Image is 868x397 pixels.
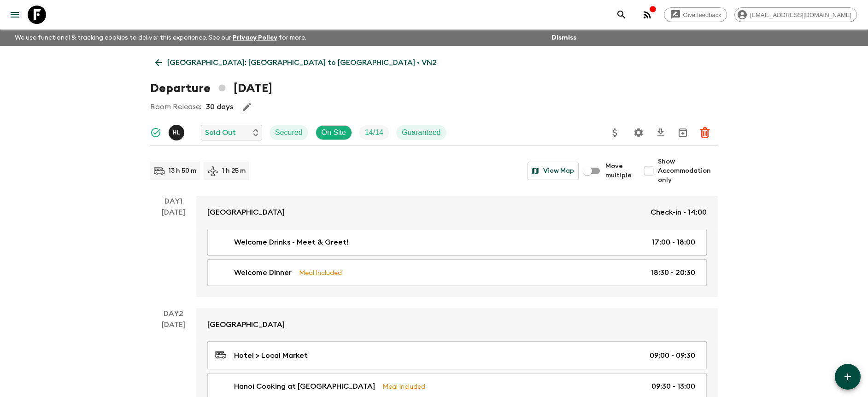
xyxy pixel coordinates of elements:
[169,128,186,135] span: Hoang Le Ngoc
[528,162,579,180] button: View Map
[678,12,727,18] span: Give feedback
[167,57,437,68] p: [GEOGRAPHIC_DATA]: [GEOGRAPHIC_DATA] to [GEOGRAPHIC_DATA] • VN2
[150,101,201,112] p: Room Release:
[150,196,196,207] p: Day 1
[205,127,236,138] p: Sold Out
[629,123,648,142] button: Settings
[696,123,714,142] button: Delete
[207,259,707,286] a: Welcome DinnerMeal Included18:30 - 20:30
[299,268,342,278] p: Meal Included
[651,207,707,218] p: Check-in - 14:00
[322,127,346,138] p: On Site
[150,53,442,72] a: [GEOGRAPHIC_DATA]: [GEOGRAPHIC_DATA] to [GEOGRAPHIC_DATA] • VN2
[207,229,707,256] a: Welcome Drinks - Meet & Greet!17:00 - 18:00
[549,31,579,44] button: Dismiss
[674,123,692,142] button: Archive (Completed, Cancelled or Unsynced Departures only)
[234,381,375,392] p: Hanoi Cooking at [GEOGRAPHIC_DATA]
[234,350,308,361] p: Hotel > Local Market
[169,166,196,175] p: 13 h 50 m
[150,127,161,138] svg: Synced Successfully
[169,125,186,140] button: HL
[207,319,285,330] p: [GEOGRAPHIC_DATA]
[365,127,383,138] p: 14 / 14
[222,166,246,175] p: 1 h 25 m
[6,6,24,24] button: menu
[605,162,632,180] span: Move multiple
[650,350,695,361] p: 09:00 - 09:30
[651,123,670,142] button: Download CSV
[612,6,631,24] button: search adventures
[402,127,441,138] p: Guaranteed
[234,267,292,278] p: Welcome Dinner
[207,341,707,369] a: Hotel > Local Market09:00 - 09:30
[162,207,185,297] div: [DATE]
[382,381,425,391] p: Meal Included
[172,129,180,136] p: H L
[234,237,348,248] p: Welcome Drinks - Meet & Greet!
[734,7,857,22] div: [EMAIL_ADDRESS][DOMAIN_NAME]
[651,381,695,392] p: 09:30 - 13:00
[651,267,695,278] p: 18:30 - 20:30
[359,125,389,140] div: Trip Fill
[196,196,718,229] a: [GEOGRAPHIC_DATA]Check-in - 14:00
[206,101,233,112] p: 30 days
[275,127,303,138] p: Secured
[606,123,624,142] button: Update Price, Early Bird Discount and Costs
[207,207,285,218] p: [GEOGRAPHIC_DATA]
[316,125,352,140] div: On Site
[270,125,308,140] div: Secured
[150,79,272,98] h1: Departure [DATE]
[150,308,196,319] p: Day 2
[196,308,718,341] a: [GEOGRAPHIC_DATA]
[745,12,856,18] span: [EMAIL_ADDRESS][DOMAIN_NAME]
[11,29,310,46] p: We use functional & tracking cookies to deliver this experience. See our for more.
[664,7,727,22] a: Give feedback
[652,237,695,248] p: 17:00 - 18:00
[233,35,277,41] a: Privacy Policy
[658,157,718,185] span: Show Accommodation only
